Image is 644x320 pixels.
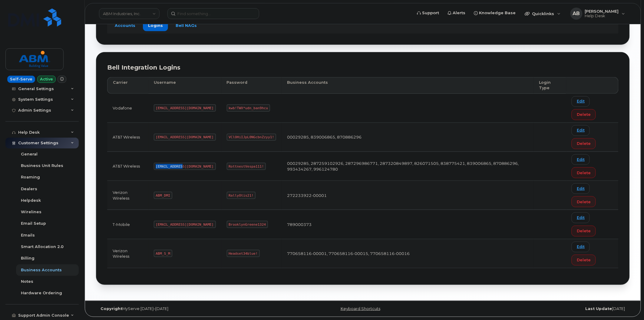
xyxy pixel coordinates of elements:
[444,7,470,19] a: Alerts
[107,123,148,152] td: AT&T Wireless
[572,125,590,136] a: Edit
[572,196,596,207] button: Delete
[227,221,268,228] code: BrooklynGreene1324
[572,183,590,194] a: Edit
[227,134,276,141] code: VClOHiIJpL0NGcbnZzyy1!
[577,199,591,205] span: Delete
[148,77,221,94] th: Username
[96,306,274,311] div: MyServe [DATE]–[DATE]
[585,9,619,14] span: [PERSON_NAME]
[170,20,202,31] a: Bell NAGs
[572,226,596,237] button: Delete
[107,210,148,239] td: T-Mobile
[154,250,172,257] code: ABM_S_M
[282,152,534,181] td: 00029285, 287259102926, 287296986771, 287320849897, 826071505, 838775421, 839006865, 870886296, 9...
[107,77,148,94] th: Carrier
[107,63,619,72] div: Bell Integration Logins
[227,104,270,112] code: kwb!TWX*udn_ban9hcu
[534,77,566,94] th: Login Type
[154,134,216,141] code: [EMAIL_ADDRESS][DOMAIN_NAME]
[107,181,148,210] td: Verizon Wireless
[107,94,148,123] td: Vodafone
[572,138,596,149] button: Delete
[282,181,534,210] td: 272233922-00001
[577,257,591,263] span: Delete
[572,109,596,120] button: Delete
[566,8,629,20] div: Alex Bradshaw
[521,8,565,20] div: Quicklinks
[577,228,591,234] span: Delete
[101,306,122,311] strong: Copyright
[585,14,619,18] span: Help Desk
[453,10,466,16] span: Alerts
[341,306,380,311] a: Keyboard Shortcuts
[572,242,590,252] a: Edit
[282,77,534,94] th: Business Accounts
[227,163,266,170] code: RottnestVespa111!
[573,10,580,17] span: AB
[282,123,534,152] td: 00029285, 839006865, 870886296
[577,141,591,146] span: Delete
[577,112,591,117] span: Delete
[413,7,444,19] a: Support
[282,239,534,268] td: 770658116-00001, 770658116-00015, 770658116-00016
[167,8,259,19] input: Find something...
[572,212,590,223] a: Edit
[154,192,172,199] code: ABM_DMI
[577,170,591,176] span: Delete
[470,7,520,19] a: Knowledge Base
[572,255,596,266] button: Delete
[452,306,630,311] div: [DATE]
[99,8,160,19] a: ABM Industries, Inc.
[154,104,216,112] code: [EMAIL_ADDRESS][DOMAIN_NAME]
[586,306,612,311] strong: Last Update
[572,167,596,178] button: Delete
[110,20,140,31] a: Accounts
[572,154,590,165] a: Edit
[221,77,282,94] th: Password
[154,163,216,170] code: [EMAIL_ADDRESS][DOMAIN_NAME]
[107,239,148,268] td: Verizon Wireless
[282,210,534,239] td: 789000373
[532,11,554,16] span: Quicklinks
[227,192,256,199] code: RallyOtis21!
[227,250,260,257] code: Headset34blue!
[107,152,148,181] td: AT&T Wireless
[422,10,439,16] span: Support
[154,221,216,228] code: [EMAIL_ADDRESS][DOMAIN_NAME]
[572,96,590,107] a: Edit
[479,10,516,16] span: Knowledge Base
[143,20,168,31] a: Logins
